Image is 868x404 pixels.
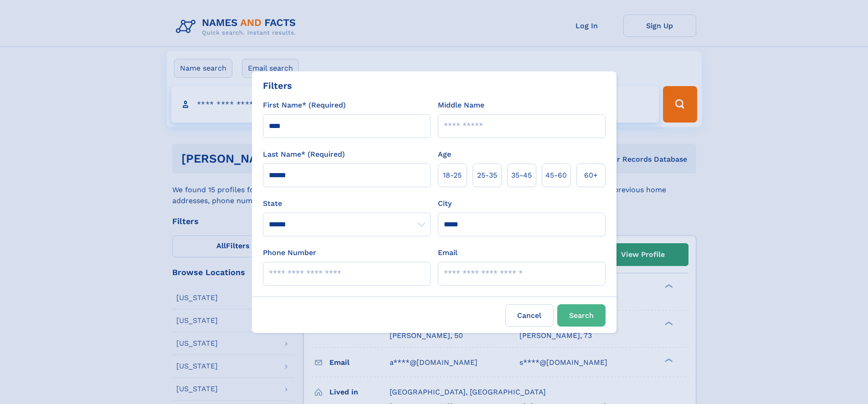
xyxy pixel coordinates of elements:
[263,247,316,258] label: Phone Number
[557,304,606,327] button: Search
[443,170,462,181] span: 18‑25
[477,170,497,181] span: 25‑35
[505,304,554,327] label: Cancel
[438,100,484,111] label: Middle Name
[263,79,292,92] div: Filters
[438,247,457,258] label: Email
[438,149,451,160] label: Age
[263,100,346,111] label: First Name* (Required)
[584,170,598,181] span: 60+
[545,170,567,181] span: 45‑60
[263,198,431,209] label: State
[511,170,532,181] span: 35‑45
[263,149,345,160] label: Last Name* (Required)
[438,198,452,209] label: City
